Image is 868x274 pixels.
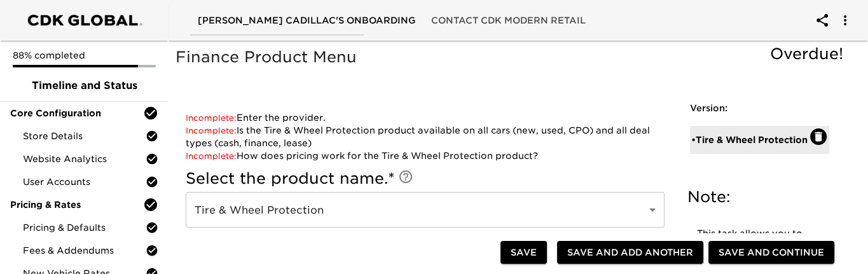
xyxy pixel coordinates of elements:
a: How does pricing work for the Tire & Wheel Protection product? [186,151,538,161]
button: account of current user [830,5,860,36]
span: Store Details [23,130,146,142]
button: Save [500,241,547,264]
p: 88% completed [13,49,156,62]
a: Enter the provider. [186,113,326,123]
button: account of current user [807,5,837,36]
span: Incomplete: [186,126,237,135]
h5: Finance Product Menu [176,47,850,67]
span: Save [511,245,537,261]
a: Is the Tire & Wheel Protection product available on all cars (new, used, CPO) and all deal types ... [186,125,650,148]
span: Website Analytics [23,153,146,165]
div: • Tire & Wheel Protection [691,134,810,146]
button: Delete: Tire & Wheel Protection [810,128,827,145]
div: Tire & Wheel Protection [186,192,665,228]
div: •Tire & Wheel Protection [690,126,829,154]
span: User Accounts [23,175,146,188]
button: Save and Add Another [557,241,703,264]
span: Save and Add Another [567,245,693,261]
h5: Note: [687,187,832,207]
h6: Version: [690,102,829,116]
span: Save and Continue [719,245,824,261]
span: Contact CDK Modern Retail [431,13,586,29]
span: [PERSON_NAME] Cadillac's Onboarding [198,13,416,29]
span: Pricing & Defaults [23,221,146,234]
span: Timeline and Status [10,78,158,93]
span: Overdue! [770,45,843,63]
span: Incomplete: [186,151,237,161]
h5: Select the product name. [186,168,665,189]
span: Fees & Addendums [23,244,146,257]
span: Core Configuration [10,107,143,120]
span: Incomplete: [186,113,237,123]
span: Pricing & Rates [10,198,143,211]
button: Save and Continue [708,241,834,264]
